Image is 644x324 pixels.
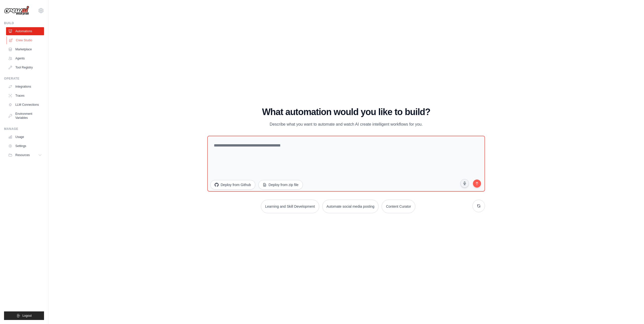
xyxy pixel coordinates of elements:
div: Build [4,21,44,25]
div: 聊天小组件 [619,300,644,324]
button: Resources [6,151,44,159]
a: Environment Variables [6,110,44,122]
a: Marketplace [6,45,44,53]
button: Automate social media posting [322,200,379,213]
a: Tool Registry [6,63,44,71]
button: Logout [4,311,44,320]
span: Logout [22,314,32,318]
a: Crew Studio [7,36,45,44]
a: Usage [6,133,44,141]
a: Integrations [6,83,44,91]
iframe: Chat Widget [619,300,644,324]
a: Automations [6,27,44,35]
img: Logo [4,6,29,15]
div: Operate [4,77,44,81]
button: Content Curator [382,200,415,213]
p: Describe what you want to automate and watch AI create intelligent workflows for you. [262,121,431,128]
button: Learning and Skill Development [261,200,319,213]
a: LLM Connections [6,101,44,109]
button: Deploy from Github [210,180,255,190]
a: Traces [6,92,44,100]
a: Agents [6,54,44,62]
a: Settings [6,142,44,150]
span: Resources [15,153,30,157]
button: Deploy from zip file [258,180,303,190]
h1: What automation would you like to build? [207,107,485,117]
div: Manage [4,127,44,131]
